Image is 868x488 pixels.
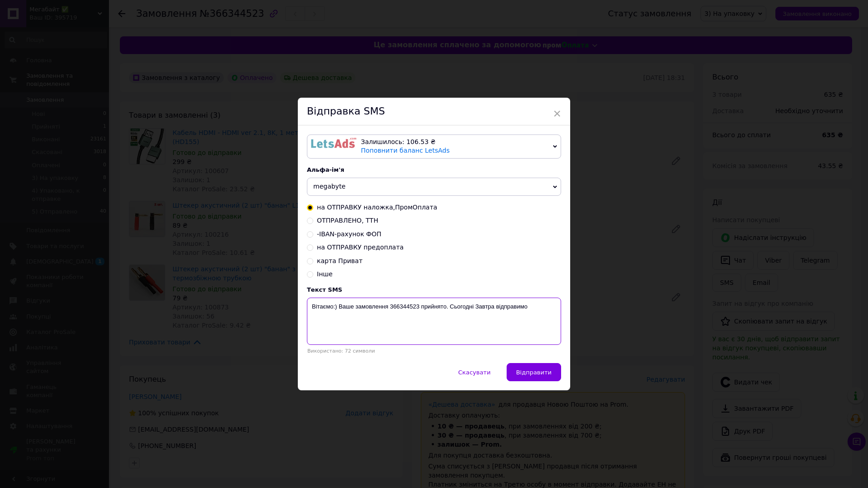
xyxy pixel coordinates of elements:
[317,217,378,224] span: ОТПРАВЛЕНО, ТТН
[307,286,561,293] div: Текст SMS
[307,298,561,345] textarea: Вітаємо:) Ваше замовлення 366344523 прийнято. Сьогодні Завтра відправимо
[313,183,345,190] span: megabyte
[317,230,381,238] span: -IBAN-рахунок ФОП
[553,106,561,121] span: ×
[507,363,561,381] button: Відправити
[449,363,500,381] button: Скасувати
[317,244,404,251] span: на ОТПРАВКУ предоплата
[307,348,561,354] div: Використано: 72 символи
[317,204,437,211] span: на ОТПРАВКУ наложка,ПромОплата
[317,257,363,264] span: карта Приват
[361,147,450,154] a: Поповнити баланс LetsAds
[458,369,490,376] span: Скасувати
[307,166,344,173] span: Альфа-ім'я
[317,270,333,278] span: Інше
[361,138,549,147] div: Залишилось: 106.53 ₴
[298,98,570,125] div: Відправка SMS
[516,369,552,376] span: Відправити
